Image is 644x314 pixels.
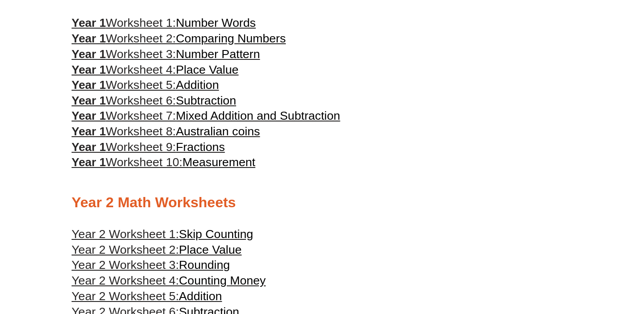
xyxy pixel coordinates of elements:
span: Place Value [176,63,238,76]
a: Year 2 Worksheet 4:Counting Money [72,274,266,287]
a: Year 1Worksheet 10:Measurement [72,155,255,169]
span: Measurement [182,155,255,169]
span: Rounding [179,258,230,272]
a: Year 1Worksheet 7:Mixed Addition and Subtraction [72,109,340,122]
h2: Year 2 Math Worksheets [72,193,572,212]
span: Addition [176,78,219,92]
a: Year 1Worksheet 4:Place Value [72,63,238,76]
span: Mixed Addition and Subtraction [176,109,340,122]
span: Subtraction [176,94,236,107]
a: Year 2 Worksheet 5:Addition [72,289,222,303]
span: Comparing Numbers [176,32,286,45]
span: Worksheet 1: [106,16,176,29]
a: Year 1Worksheet 5:Addition [72,78,219,92]
a: Year 2 Worksheet 3:Rounding [72,258,230,272]
span: Skip Counting [179,227,253,241]
a: Year 1Worksheet 8:Australian coins [72,125,260,138]
a: Year 1Worksheet 6:Subtraction [72,94,236,107]
span: Year 2 Worksheet 3: [72,258,179,272]
iframe: Chat Widget [491,213,644,314]
span: Number Pattern [176,47,260,61]
span: Year 2 Worksheet 5: [72,289,179,303]
span: Year 2 Worksheet 4: [72,274,179,287]
span: Addition [179,289,222,303]
span: Worksheet 9: [106,140,176,154]
span: Worksheet 7: [106,109,176,122]
span: Number Words [176,16,256,29]
span: Place Value [179,243,241,256]
a: Year 2 Worksheet 2:Place Value [72,243,241,256]
a: Year 1Worksheet 1:Number Words [72,16,256,29]
span: Worksheet 2: [106,32,176,45]
a: Year 1Worksheet 9:Fractions [72,140,225,154]
span: Australian coins [176,125,260,138]
span: Year 2 Worksheet 1: [72,227,179,241]
span: Worksheet 8: [106,125,176,138]
a: Year 2 Worksheet 1:Skip Counting [72,227,253,241]
span: Year 2 Worksheet 2: [72,243,179,256]
a: Year 1Worksheet 2:Comparing Numbers [72,32,286,45]
a: Year 1Worksheet 3:Number Pattern [72,47,260,61]
span: Worksheet 4: [106,63,176,76]
span: Counting Money [179,274,266,287]
span: Fractions [176,140,225,154]
span: Worksheet 3: [106,47,176,61]
span: Worksheet 10: [106,155,182,169]
span: Worksheet 6: [106,94,176,107]
span: Worksheet 5: [106,78,176,92]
